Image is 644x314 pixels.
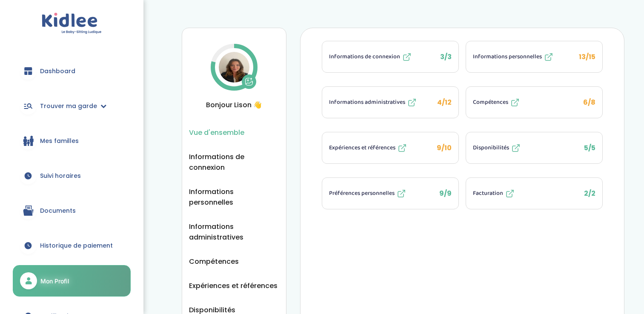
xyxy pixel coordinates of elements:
[584,188,595,198] span: 2/2
[466,86,603,118] li: 6/8
[329,143,395,152] span: Expériences et références
[466,132,603,164] li: 5/5
[466,87,602,118] button: Compétences 6/8
[189,100,279,110] span: Bonjour Lison 👋
[466,41,602,72] button: Informations personnelles 13/15
[329,98,405,107] span: Informations administratives
[329,52,400,61] span: Informations de connexion
[13,265,131,297] a: Mon Profil
[219,52,249,83] img: Avatar
[322,132,459,164] li: 9/10
[13,160,131,191] a: Suivi horaires
[322,177,459,209] li: 9/9
[473,189,503,198] span: Facturation
[40,137,79,146] span: Mes familles
[584,143,595,153] span: 5/5
[322,86,459,118] li: 4/12
[40,102,97,111] span: Trouver ma garde
[40,67,75,76] span: Dashboard
[40,206,76,215] span: Documents
[13,56,131,86] a: Dashboard
[437,143,452,153] span: 9/10
[322,41,459,73] li: 3/3
[40,171,81,180] span: Suivi horaires
[440,52,452,62] span: 3/3
[329,189,395,198] span: Préférences personnelles
[439,188,452,198] span: 9/9
[13,91,131,121] a: Trouver ma garde
[579,52,595,62] span: 13/15
[466,177,603,209] li: 2/2
[13,195,131,226] a: Documents
[13,126,131,156] a: Mes familles
[466,178,602,209] button: Facturation 2/2
[189,221,279,243] button: Informations administratives
[466,41,603,73] li: 13/15
[473,98,508,107] span: Compétences
[189,280,278,291] button: Expériences et références
[42,13,102,34] img: logo.svg
[437,97,452,107] span: 4/12
[322,87,458,118] button: Informations administratives 4/12
[40,277,69,285] span: Mon Profil
[473,52,542,61] span: Informations personnelles
[189,186,279,208] button: Informations personnelles
[189,127,244,138] button: Vue d'ensemble
[40,241,113,250] span: Historique de paiement
[322,132,458,163] button: Expériences et références 9/10
[583,97,595,107] span: 6/8
[322,178,458,209] button: Préférences personnelles 9/9
[13,230,131,261] a: Historique de paiement
[473,143,509,152] span: Disponibilités
[189,151,279,173] button: Informations de connexion
[189,256,239,267] button: Compétences
[322,41,458,72] button: Informations de connexion 3/3
[466,132,602,163] button: Disponibilités 5/5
